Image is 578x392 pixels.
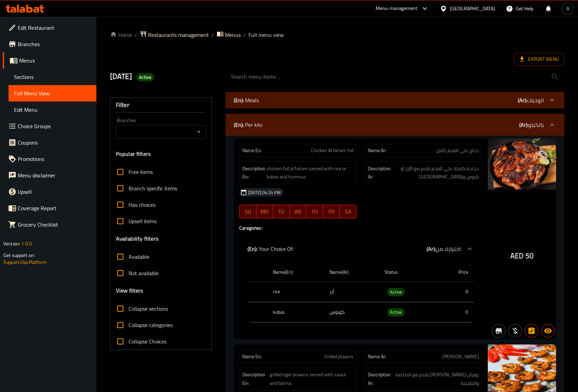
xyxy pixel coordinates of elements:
[368,164,391,181] strong: Description Ar:
[3,134,96,151] a: Coupons
[3,167,96,184] a: Menu disclaimer
[256,205,273,218] button: MO
[129,305,168,313] span: Collapse sections
[239,225,482,231] h4: Caregories:
[129,321,173,329] span: Collapse categories
[436,302,474,322] td: 0
[267,302,324,322] th: kubus
[129,217,157,225] span: Upsell items
[3,216,96,233] a: Grocery Checklist
[541,324,555,338] button: Available
[387,288,405,296] span: Active
[242,147,262,154] strong: Name En:
[129,337,166,346] span: Collapse Choices
[234,95,244,105] b: (En):
[324,353,353,360] span: Grilled prawns
[21,239,32,248] span: 1.0.0
[18,40,91,48] span: Branches
[18,171,91,179] span: Menu disclaimer
[3,36,96,52] a: Branches
[18,155,91,163] span: Promotions
[116,287,144,295] h3: View filters
[242,164,265,181] strong: Description En:
[436,282,474,302] td: 0
[239,205,256,218] button: SU
[290,205,307,218] button: WE
[234,96,259,104] p: Meals
[387,288,405,296] div: Active
[140,30,209,39] a: Restaurants management
[247,262,474,323] table: choices table
[379,262,436,282] th: Status
[129,269,159,277] span: Not available
[311,147,353,154] span: Chicken Al faham full
[518,96,544,104] p: الوجبات
[19,56,91,65] span: Menus
[510,249,524,262] span: AED
[217,30,241,39] a: Menus
[110,30,564,39] nav: breadcrumb
[326,207,337,217] span: FR
[306,205,323,218] button: TH
[110,71,217,82] h2: [DATE]
[276,207,287,217] span: TU
[14,73,91,81] span: Sections
[392,164,479,181] span: دجاجة كاملة علي الفحم تقدم مع الأرز أو كبوس و[GEOGRAPHIC_DATA]
[525,324,538,338] button: Has choices
[519,121,544,129] p: بالكيلو
[243,31,246,39] li: /
[248,31,284,39] span: Full menu view
[427,244,436,254] b: (Ar):
[129,184,177,192] span: Branch specific items
[293,207,304,217] span: WE
[267,164,353,181] span: chicken full al faham served with rice or kubus and hummus
[129,201,156,209] span: Has choices
[245,189,283,196] span: [DATE] 04:24 PM
[18,24,91,32] span: Edit Restaurant
[18,188,91,196] span: Upsell
[368,370,392,387] strong: Description Ar:
[514,53,564,66] span: Export Menu
[368,147,386,154] strong: Name Ar:
[3,258,47,267] a: Support.OpsPlatform
[135,31,137,39] li: /
[3,19,96,36] a: Edit Restaurant
[324,262,379,282] th: Name(Ar)
[18,220,91,229] span: Grocery Checklist
[368,353,386,360] strong: Name Ar:
[324,282,379,302] td: أرز
[436,244,461,254] span: اختيارك من:
[129,168,153,176] span: Free items
[14,89,91,97] span: Full Menu View
[225,31,241,39] span: Menus
[3,251,35,260] span: Get support on:
[273,205,290,218] button: TU
[136,73,154,81] div: Active
[14,106,91,114] span: Edit Menu
[212,31,214,39] li: /
[376,4,418,13] div: Menu-management
[9,69,96,85] a: Sections
[520,55,559,64] span: Export Menu
[3,118,96,134] a: Choice Groups
[18,138,91,147] span: Coupons
[247,244,257,254] b: (En):
[234,120,244,130] b: (En):
[3,184,96,200] a: Upsell
[450,5,495,12] div: [GEOGRAPHIC_DATA]
[566,5,569,12] span: A
[226,68,564,85] input: search
[488,138,556,190] img: Chicken_Al_faham_full638907249389379997.jpg
[267,262,324,282] th: Name(En)
[242,370,268,387] strong: Description En:
[436,262,474,282] th: Price
[267,282,324,302] th: rice
[247,245,294,253] p: Your Choice Of:
[394,370,479,387] span: روبيان تايجر مشوي يقدم مع الصلصة والطحينة
[9,85,96,102] a: Full Menu View
[116,235,159,243] h3: Availability filters
[242,207,254,217] span: SU
[259,207,270,217] span: MO
[342,207,354,217] span: SA
[340,205,357,218] button: SA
